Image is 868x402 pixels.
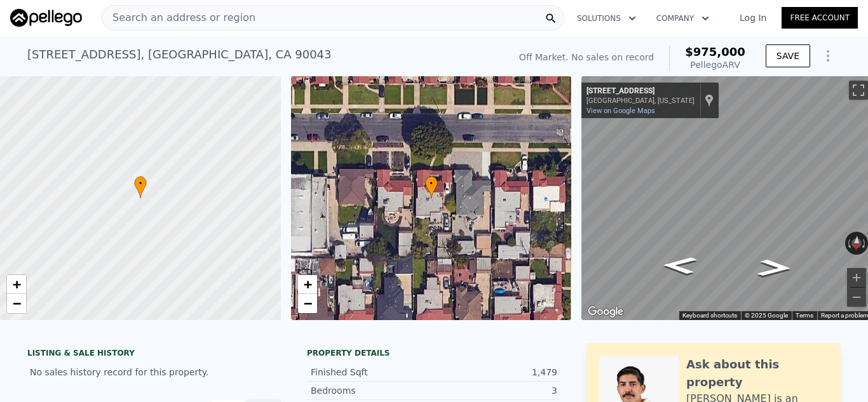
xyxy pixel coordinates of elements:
[298,275,317,294] a: Zoom in
[796,312,813,319] a: Terms
[134,176,147,198] div: •
[27,361,281,384] div: No sales history record for this property.
[685,45,745,58] span: $975,000
[685,58,745,71] div: Pellego ARV
[587,107,655,115] a: View on Google Maps
[646,7,719,30] button: Company
[10,9,82,27] img: Pellego
[766,44,810,67] button: SAVE
[851,231,862,255] button: Reset the view
[745,312,788,319] span: © 2025 Google
[102,10,255,25] span: Search an address or region
[27,46,332,64] div: [STREET_ADDRESS] , [GEOGRAPHIC_DATA] , CA 90043
[13,295,21,311] span: −
[434,384,557,397] div: 3
[705,93,714,107] a: Show location on map
[567,7,646,30] button: Solutions
[587,86,695,97] div: [STREET_ADDRESS]
[311,366,434,379] div: Finished Sqft
[307,348,561,358] div: Property details
[7,294,26,313] a: Zoom out
[815,43,841,69] button: Show Options
[303,276,311,292] span: +
[782,7,858,29] a: Free Account
[425,176,438,198] div: •
[847,288,866,307] button: Zoom out
[648,253,712,278] path: Go East, W 78th Pl
[425,178,438,189] span: •
[134,178,147,189] span: •
[849,81,868,100] button: Toggle fullscreen view
[13,276,21,292] span: +
[519,51,654,64] div: Off Market. No sales on record
[845,232,852,255] button: Rotate counterclockwise
[311,384,434,397] div: Bedrooms
[724,11,782,24] a: Log In
[847,268,866,287] button: Zoom in
[27,348,281,361] div: LISTING & SALE HISTORY
[585,304,627,320] a: Open this area in Google Maps (opens a new window)
[686,356,828,391] div: Ask about this property
[7,275,26,294] a: Zoom in
[861,232,868,255] button: Rotate clockwise
[434,366,557,379] div: 1,479
[585,304,627,320] img: Google
[587,97,695,105] div: [GEOGRAPHIC_DATA], [US_STATE]
[298,294,317,313] a: Zoom out
[682,311,737,320] button: Keyboard shortcuts
[743,255,806,281] path: Go West, W 78th Pl
[303,295,311,311] span: −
